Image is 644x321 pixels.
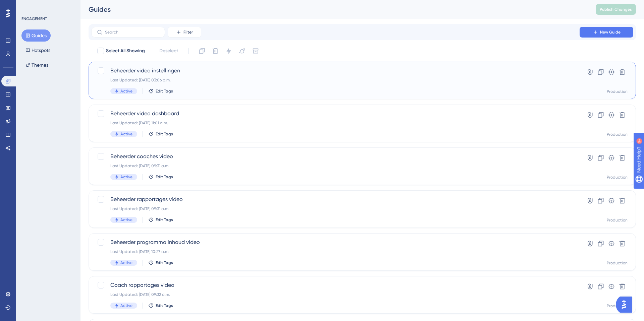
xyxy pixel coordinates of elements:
div: Production [607,175,628,180]
div: Guides [89,5,579,14]
span: Coach rapportages video [110,281,560,289]
button: Publish Changes [596,4,636,15]
span: Publish Changes [600,7,632,12]
span: Select All Showing [106,47,145,55]
input: Search [105,30,159,35]
span: Edit Tags [156,131,173,137]
button: New Guide [580,27,633,38]
span: Edit Tags [156,217,173,222]
button: Themes [21,59,52,71]
span: Deselect [159,47,178,55]
button: Edit Tags [148,88,173,94]
span: Edit Tags [156,174,173,180]
button: Deselect [153,45,184,57]
span: Edit Tags [156,303,173,308]
span: Beheerder rapportages video [110,195,560,203]
div: ENGAGEMENT [21,16,47,21]
button: Filter [168,27,201,38]
span: Active [120,131,132,137]
div: Last Updated: [DATE] 09:31 a.m. [110,163,560,169]
span: Filter [183,29,193,35]
button: Edit Tags [148,303,173,308]
span: Active [120,260,132,265]
button: Edit Tags [148,217,173,222]
div: Production [607,132,628,137]
span: Active [120,174,132,180]
div: Production [607,303,628,309]
span: Active [120,303,132,308]
div: 9+ [46,3,50,9]
div: Last Updated: [DATE] 11:01 a.m. [110,120,560,126]
div: Last Updated: [DATE] 09:31 a.m. [110,206,560,211]
span: Beheerder video instellingen [110,67,560,75]
span: Beheerder video dashboard [110,110,560,118]
span: Active [120,217,132,222]
span: New Guide [600,29,621,35]
div: Production [607,260,628,266]
span: Edit Tags [156,260,173,265]
button: Guides [21,29,51,42]
span: Edit Tags [156,88,173,94]
span: Beheerder coaches video [110,152,560,160]
div: Last Updated: [DATE] 10:27 a.m. [110,249,560,254]
iframe: UserGuiding AI Assistant Launcher [616,295,636,315]
div: Last Updated: [DATE] 09:32 a.m. [110,292,560,297]
button: Hotspots [21,44,54,56]
span: Beheerder programma inhoud video [110,238,560,246]
div: Production [607,89,628,94]
button: Edit Tags [148,174,173,180]
div: Last Updated: [DATE] 03:06 p.m. [110,77,560,83]
span: Need Help? [16,2,42,10]
span: Active [120,88,132,94]
button: Edit Tags [148,131,173,137]
button: Edit Tags [148,260,173,265]
div: Production [607,217,628,223]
